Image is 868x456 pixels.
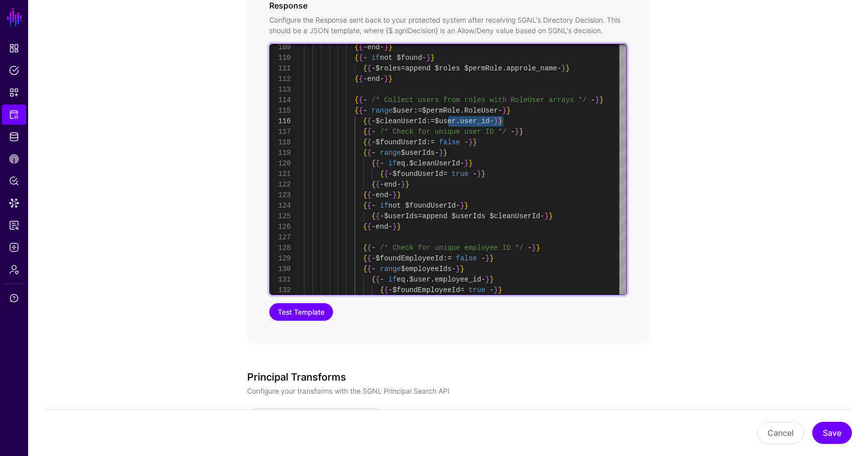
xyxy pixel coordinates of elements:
span: $foundUserId [392,170,443,178]
span: { [371,159,375,167]
div: 116 [270,116,291,127]
div: 130 [270,264,291,275]
span: - [388,223,392,231]
span: } [515,128,519,136]
span: { [355,43,359,51]
span: - [511,128,515,136]
span: end [384,180,397,189]
span: - [397,180,401,189]
span: - [371,149,375,157]
span: { [371,276,375,284]
span: } [460,265,464,273]
span: { [363,128,367,136]
span: - [380,212,384,220]
span: $foundUserId [376,138,426,146]
span: } [481,170,485,178]
span: { [363,223,367,231]
span: { [376,212,380,220]
span: { [359,107,363,115]
span: $cleanUserId [409,159,460,167]
span: - [363,107,367,115]
span: Snippets [9,87,19,98]
span: - [371,202,375,210]
span: { [359,75,363,83]
span: not $found [380,54,422,62]
span: } [469,138,473,146]
span: } [388,43,392,51]
span: - [435,149,439,157]
span: - [380,43,384,51]
span: Dashboard [9,43,19,53]
span: } [545,212,549,220]
div: 129 [270,253,291,264]
span: := [443,254,452,262]
a: Snippets [2,82,26,103]
span: - [363,96,367,104]
span: - [380,159,384,167]
span: } [485,276,489,284]
span: } [502,107,506,115]
span: { [367,128,371,136]
div: 117 [270,127,291,137]
span: end [376,223,388,231]
span: } [595,96,599,104]
span: - [371,254,375,262]
a: Dashboard [2,38,26,58]
span: $foundEmployeeId [392,286,460,294]
span: } [464,202,468,210]
span: { [371,180,375,189]
button: Save [812,422,852,444]
span: $foundEmployeeId [376,254,443,262]
div: 118 [270,137,291,148]
div: 114 [270,95,291,106]
span: { [376,180,380,189]
div: 128 [270,243,291,253]
a: Reports [2,215,26,235]
span: append $roles $permRole [405,64,502,72]
span: employee_id [435,276,481,284]
span: } [405,180,409,189]
a: CAEP Hub [2,149,26,169]
span: } [477,170,481,178]
span: { [355,96,359,104]
span: { [384,170,388,178]
span: . [405,276,409,284]
span: { [380,286,384,294]
span: - [591,96,595,104]
span: } [498,117,502,125]
span: if [371,54,380,62]
span: } [397,191,401,199]
span: { [367,202,371,210]
span: if [388,159,397,167]
span: { [359,96,363,104]
a: SGNL [6,6,23,28]
span: } [490,276,494,284]
span: { [363,117,367,125]
span: { [367,244,371,252]
span: - [371,138,375,146]
span: $employeeIds [401,265,452,273]
span: { [376,159,380,167]
span: - [464,138,468,146]
span: } [485,254,489,262]
span: } [566,64,570,72]
span: $userIds [401,149,435,157]
span: { [363,149,367,157]
span: - [527,244,531,252]
div: 126 [270,222,291,232]
span: { [355,54,359,62]
a: Identity Data Fabric [2,127,26,147]
span: = [460,286,464,294]
span: range [371,107,392,115]
span: $userIds [384,212,418,220]
span: } [469,159,473,167]
span: := [426,138,435,146]
span: } [562,64,566,72]
span: - [371,128,375,136]
span: } [532,244,536,252]
span: / [583,96,587,104]
span: { [367,149,371,157]
span: - [363,43,367,51]
span: { [384,286,388,294]
span: - [371,265,375,273]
